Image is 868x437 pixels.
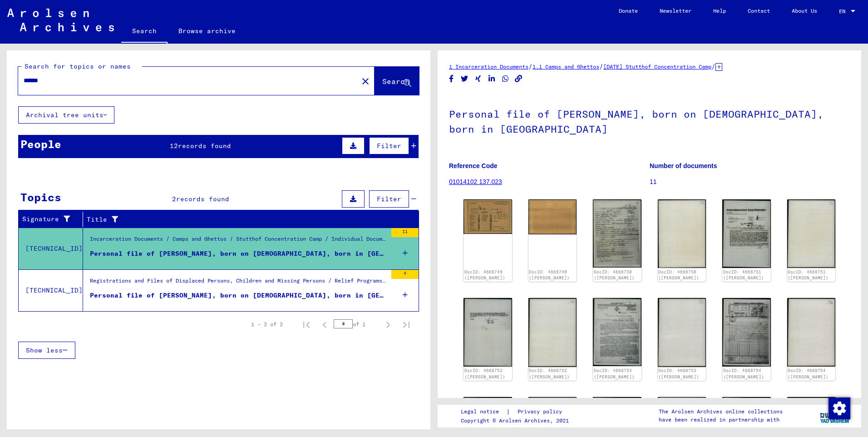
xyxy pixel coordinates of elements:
div: Personal file of [PERSON_NAME], born on [DEMOGRAPHIC_DATA], born in [GEOGRAPHIC_DATA] [90,291,387,300]
span: records found [178,142,231,150]
img: 002.jpg [658,199,706,268]
a: Privacy policy [510,407,573,417]
span: 12 [170,142,178,150]
a: DocID: 4668752 ([PERSON_NAME]) [464,368,505,379]
a: [DATE] Stutthof Concentration Camp [603,63,711,70]
div: Signature [22,212,85,227]
h1: Personal file of [PERSON_NAME], born on [DEMOGRAPHIC_DATA], born in [GEOGRAPHIC_DATA] [449,93,850,148]
a: DocID: 4668750 ([PERSON_NAME]) [594,269,635,281]
a: 01014102 137.023 [449,178,502,185]
button: Next page [379,315,397,333]
img: 001.jpg [464,298,512,367]
button: Archival tree units [18,106,114,124]
img: 002.jpg [787,298,836,367]
img: 001.jpg [593,199,641,268]
a: DocID: 4668751 ([PERSON_NAME]) [788,269,829,281]
img: 001.jpg [593,298,641,366]
a: DocID: 4668753 ([PERSON_NAME]) [594,368,635,379]
button: Last page [397,315,415,333]
p: have been realized in partnership with [659,416,783,424]
p: 11 [650,177,850,187]
div: Personal file of [PERSON_NAME], born on [DEMOGRAPHIC_DATA], born in [GEOGRAPHIC_DATA] [90,249,387,258]
span: / [711,62,715,70]
button: Show less [18,342,75,359]
img: 001.jpg [722,199,771,268]
b: Number of documents [650,162,717,169]
span: Filter [377,195,401,203]
div: 1 – 2 of 2 [251,320,283,328]
button: Search [375,67,419,95]
mat-icon: close [360,76,371,87]
a: Search [121,20,168,44]
button: Share on Xing [473,73,483,84]
span: Filter [377,142,401,150]
button: Filter [369,137,409,154]
button: Share on WhatsApp [501,73,510,84]
button: Clear [356,72,375,90]
a: 1 Incarceration Documents [449,63,528,70]
button: First page [297,315,316,333]
div: Title [87,215,401,224]
img: 001.jpg [464,199,512,234]
b: Reference Code [449,162,498,169]
a: DocID: 4668753 ([PERSON_NAME]) [658,368,699,379]
div: | [461,407,573,417]
div: People [20,136,61,152]
button: Share on LinkedIn [487,73,497,84]
span: Search [382,77,409,86]
a: DocID: 4668752 ([PERSON_NAME]) [529,368,570,379]
a: DocID: 4668749 ([PERSON_NAME]) [529,269,570,281]
img: yv_logo.png [818,404,852,427]
span: / [599,62,603,70]
img: 001.jpg [722,298,771,367]
div: of 1 [334,320,379,328]
p: Copyright © Arolsen Archives, 2021 [461,417,573,425]
button: Copy link [514,73,523,84]
a: DocID: 4668751 ([PERSON_NAME]) [723,269,764,281]
div: Registrations and Files of Displaced Persons, Children and Missing Persons / Relief Programs of V... [90,277,387,289]
a: Browse archive [168,20,247,42]
a: DocID: 4668750 ([PERSON_NAME]) [658,269,699,281]
button: Filter [369,190,409,208]
a: DocID: 4668754 ([PERSON_NAME]) [788,368,829,379]
a: DocID: 4668754 ([PERSON_NAME]) [723,368,764,379]
img: 002.jpg [658,298,706,367]
img: 002.jpg [528,298,577,367]
button: Share on Twitter [460,73,469,84]
span: Show less [26,346,63,354]
img: Arolsen_neg.svg [7,9,114,31]
img: Zustimmung ändern [829,397,850,419]
a: 1.1 Camps and Ghettos [533,63,599,70]
button: Share on Facebook [447,73,456,84]
mat-label: Search for topics or names [25,62,131,70]
div: Incarceration Documents / Camps and Ghettos / Stutthof Concentration Camp / Individual Documents ... [90,235,387,248]
mat-select-trigger: EN [839,8,845,15]
p: The Arolsen Archives online collections [659,407,783,416]
a: DocID: 4668749 ([PERSON_NAME]) [464,269,505,281]
a: Legal notice [461,407,506,417]
button: Previous page [316,315,334,333]
span: / [528,62,533,70]
img: 002.jpg [528,199,577,234]
img: 002.jpg [787,199,836,268]
div: Title [87,212,410,227]
div: Signature [22,214,76,224]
